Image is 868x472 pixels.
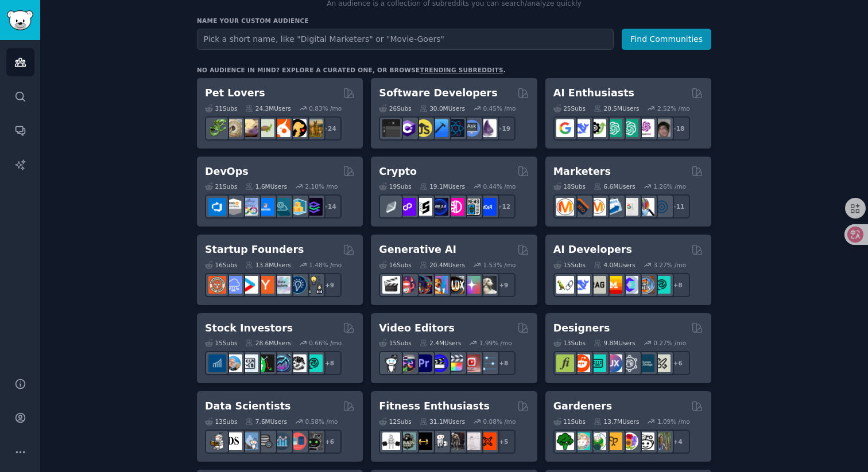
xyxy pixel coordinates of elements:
img: Emailmarketing [604,198,622,216]
div: + 8 [317,351,342,375]
img: Trading [257,354,274,372]
div: 13.8M Users [245,261,290,269]
img: chatgpt_promptDesign [604,119,622,137]
img: ballpython [224,119,242,137]
img: PlatformEngineers [305,198,323,216]
div: + 9 [317,273,342,297]
div: 2.10 % /mo [305,182,338,190]
img: FluxAI [447,276,464,294]
h2: Pet Lovers [205,86,265,100]
img: DevOpsLinks [257,198,274,216]
img: gopro [382,354,400,372]
img: GymMotivation [398,432,416,450]
img: succulents [572,432,590,450]
div: + 19 [491,116,516,141]
img: ycombinator [257,276,274,294]
img: web3 [431,198,448,216]
img: Youtubevideo [463,354,480,372]
img: swingtrading [289,354,307,372]
button: Find Communities [622,29,711,50]
img: dogbreed [305,119,323,137]
img: userexperience [621,354,638,372]
img: elixir [479,119,497,137]
div: 20.5M Users [594,104,639,112]
img: GardenersWorld [653,432,671,450]
div: 25 Sub s [553,104,586,112]
img: StocksAndTrading [273,354,290,372]
a: trending subreddits [420,67,503,73]
div: 15 Sub s [379,339,411,347]
img: starryai [463,276,480,294]
div: 16 Sub s [205,261,237,269]
input: Pick a short name, like "Digital Marketers" or "Movie-Goers" [197,29,614,50]
img: herpetology [208,119,226,137]
img: LangChain [556,276,574,294]
img: CryptoNews [463,198,480,216]
img: defi_ [479,198,497,216]
img: data [305,432,323,450]
div: + 8 [666,273,690,297]
div: + 6 [317,430,342,454]
img: OpenAIDev [637,119,654,137]
img: OpenSourceAI [621,276,638,294]
h2: Stock Investors [205,321,293,336]
img: ArtificalIntelligence [653,119,671,137]
img: UI_Design [588,354,606,372]
div: 15 Sub s [553,261,586,269]
div: 20.4M Users [420,261,465,269]
img: UXDesign [604,354,622,372]
div: + 11 [666,194,690,219]
div: 1.09 % /mo [657,418,690,426]
img: learnjavascript [414,119,432,137]
div: + 18 [666,116,690,141]
div: 0.27 % /mo [653,339,686,347]
div: 26 Sub s [379,104,411,112]
img: llmops [637,276,654,294]
img: DeepSeek [572,119,590,137]
img: statistics [241,432,258,450]
div: No audience in mind? Explore a curated one, or browse . [197,66,506,74]
img: content_marketing [556,198,574,216]
div: + 5 [491,430,516,454]
img: MistralAI [604,276,622,294]
h2: Gardeners [553,399,613,414]
img: deepdream [414,276,432,294]
div: 9.8M Users [594,339,635,347]
img: turtle [257,119,274,137]
div: 0.66 % /mo [309,339,342,347]
img: OnlineMarketing [653,198,671,216]
div: 2.4M Users [420,339,462,347]
div: 18 Sub s [553,182,586,190]
img: GoogleGeminiAI [556,119,574,137]
img: Rag [588,276,606,294]
div: + 6 [666,351,690,375]
div: 3.27 % /mo [653,261,686,269]
img: workout [414,432,432,450]
img: typography [556,354,574,372]
div: 12 Sub s [379,418,411,426]
div: 0.08 % /mo [483,418,516,426]
img: AItoolsCatalog [588,119,606,137]
img: growmybusiness [305,276,323,294]
img: EntrepreneurRideAlong [208,276,226,294]
h2: Designers [553,321,610,336]
h2: AI Enthusiasts [553,86,634,100]
img: MachineLearning [208,432,226,450]
h2: Software Developers [379,86,497,100]
img: Entrepreneurship [289,276,307,294]
div: + 4 [666,430,690,454]
h2: Data Scientists [205,399,290,414]
img: AskMarketing [588,198,606,216]
div: 21 Sub s [205,182,237,190]
img: GummySearch logo [7,10,33,30]
div: 0.45 % /mo [483,104,516,112]
img: DeepSeek [572,276,590,294]
img: defiblockchain [447,198,464,216]
img: flowers [621,432,638,450]
img: startup [241,276,258,294]
img: iOSProgramming [431,119,448,137]
div: + 12 [491,194,516,219]
div: 0.83 % /mo [309,104,342,112]
img: analytics [273,432,290,450]
img: finalcutpro [447,354,464,372]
